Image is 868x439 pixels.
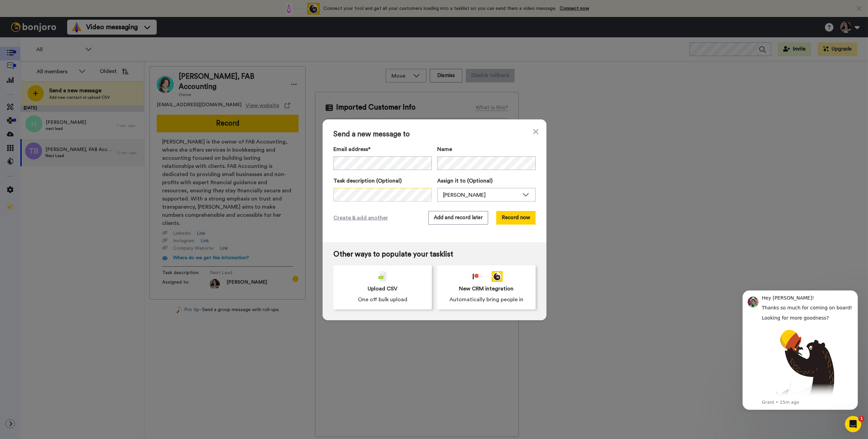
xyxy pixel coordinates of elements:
[333,250,536,259] span: Other ways to populate your tasklist
[845,416,861,432] iframe: Intercom live chat
[459,285,514,293] span: New CRM integration
[437,177,536,185] label: Assign it to (Optional)
[859,416,864,421] span: 1
[428,211,488,225] button: Add and record later
[470,271,503,282] div: animation
[443,191,519,199] div: [PERSON_NAME]
[437,145,452,153] span: Name
[358,295,407,304] span: One off bulk upload
[732,284,868,414] iframe: Intercom notifications message
[333,214,388,222] span: Create & add another
[333,177,432,185] label: Task description (Optional)
[333,130,536,138] span: Send a new message to
[379,271,387,282] img: csv-grey.png
[333,145,432,153] label: Email address*
[368,285,398,293] span: Upload CSV
[496,211,536,225] button: Record now
[449,295,523,304] span: Automatically bring people in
